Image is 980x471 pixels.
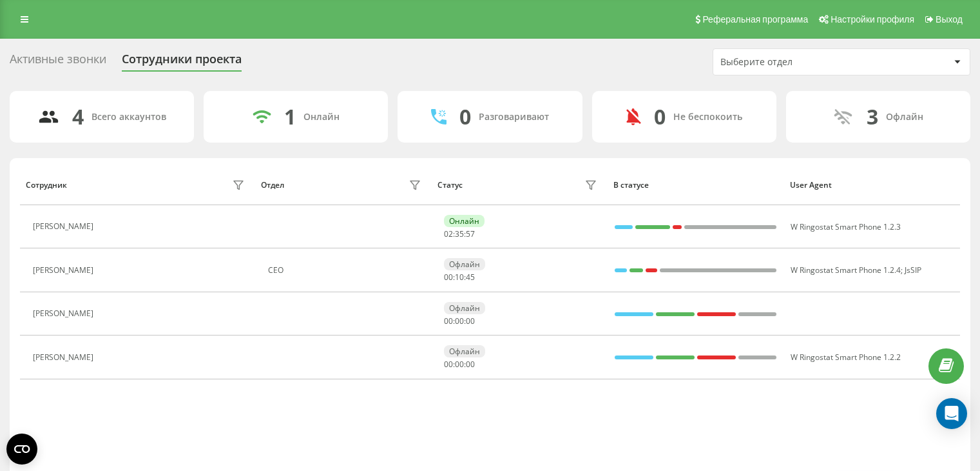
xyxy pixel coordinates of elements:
[720,57,874,68] div: Выберите отдел
[444,345,485,357] div: Офлайн
[791,221,901,232] span: W Ringostat Smart Phone 1.2.3
[936,14,963,25] span: Выход
[444,317,475,326] div: : :
[33,266,97,275] div: [PERSON_NAME]
[466,359,475,370] span: 00
[91,112,166,123] div: Всего аккаунтов
[867,105,878,129] div: 3
[466,316,475,326] span: 00
[444,258,485,270] div: Офлайн
[613,181,778,190] div: В статусе
[466,272,475,283] span: 45
[33,353,97,362] div: [PERSON_NAME]
[444,230,475,239] div: : :
[479,112,549,123] div: Разговаривают
[6,434,37,465] button: Open CMP widget
[261,181,284,190] div: Отдел
[905,265,921,276] span: JsSIP
[284,105,296,129] div: 1
[444,273,475,282] div: : :
[791,352,901,363] span: W Ringostat Smart Phone 1.2.2
[437,181,463,190] div: Статус
[459,105,471,129] div: 0
[466,228,475,239] span: 57
[455,228,464,239] span: 35
[72,105,84,129] div: 4
[444,215,485,227] div: Онлайн
[26,181,67,190] div: Сотрудник
[444,360,475,369] div: : :
[455,272,464,283] span: 10
[831,14,914,25] span: Настройки профиля
[654,105,666,129] div: 0
[455,316,464,326] span: 00
[33,309,97,318] div: [PERSON_NAME]
[268,266,425,275] div: CEO
[444,359,453,370] span: 00
[791,265,901,276] span: W Ringostat Smart Phone 1.2.4
[444,316,453,326] span: 00
[444,302,485,314] div: Офлайн
[673,112,742,123] div: Не беспокоить
[303,112,340,123] div: Онлайн
[455,359,464,370] span: 00
[444,228,453,239] span: 02
[702,14,808,25] span: Реферальная программа
[886,112,923,123] div: Офлайн
[33,222,97,231] div: [PERSON_NAME]
[936,398,967,429] div: Open Intercom Messenger
[122,52,242,72] div: Сотрудники проекта
[10,52,106,72] div: Активные звонки
[790,181,954,190] div: User Agent
[444,272,453,283] span: 00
